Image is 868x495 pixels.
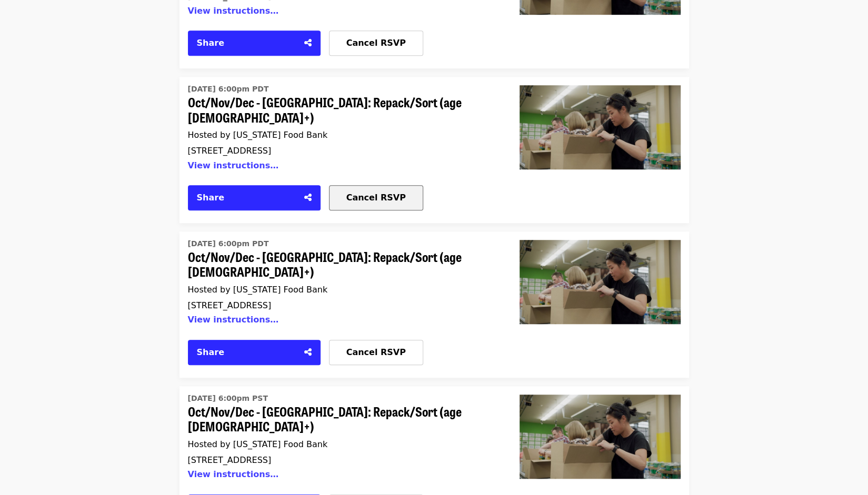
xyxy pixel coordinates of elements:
[188,404,494,435] span: Oct/Nov/Dec - [GEOGRAPHIC_DATA]: Repack/Sort (age [DEMOGRAPHIC_DATA]+)
[188,81,494,177] a: Oct/Nov/Dec - Portland: Repack/Sort (age 8+)
[329,340,423,365] button: Cancel RSVP
[188,31,321,56] button: Share
[188,469,279,479] button: View instructions…
[304,347,312,357] i: share-alt icon
[188,130,328,140] span: Hosted by [US_STATE] Food Bank
[520,85,681,169] img: Oct/Nov/Dec - Portland: Repack/Sort (age 8+)
[197,191,298,204] div: Share
[304,38,312,48] i: share-alt icon
[346,38,406,48] span: Cancel RSVP
[188,185,321,210] button: Share
[520,240,681,324] img: Oct/Nov/Dec - Portland: Repack/Sort (age 8+)
[188,146,494,156] div: [STREET_ADDRESS]
[188,439,328,449] span: Hosted by [US_STATE] Food Bank
[188,455,494,465] div: [STREET_ADDRESS]
[188,340,321,365] button: Share
[197,346,298,359] div: Share
[188,236,494,331] a: Oct/Nov/Dec - Portland: Repack/Sort (age 8+)
[329,31,423,56] button: Cancel RSVP
[197,37,298,49] div: Share
[188,84,269,95] time: [DATE] 6:00pm PDT
[188,6,279,16] button: View instructions…
[188,285,328,295] span: Hosted by [US_STATE] Food Bank
[346,347,406,357] span: Cancel RSVP
[188,95,494,125] span: Oct/Nov/Dec - [GEOGRAPHIC_DATA]: Repack/Sort (age [DEMOGRAPHIC_DATA]+)
[188,249,494,280] span: Oct/Nov/Dec - [GEOGRAPHIC_DATA]: Repack/Sort (age [DEMOGRAPHIC_DATA]+)
[188,160,279,170] button: View instructions…
[329,185,423,210] button: Cancel RSVP
[188,390,494,486] a: Oct/Nov/Dec - Portland: Repack/Sort (age 8+)
[511,77,689,223] a: Oct/Nov/Dec - Portland: Repack/Sort (age 8+)
[520,395,681,479] img: Oct/Nov/Dec - Portland: Repack/Sort (age 8+)
[511,231,689,378] a: Oct/Nov/Dec - Portland: Repack/Sort (age 8+)
[304,193,312,203] i: share-alt icon
[188,393,268,404] time: [DATE] 6:00pm PST
[346,193,406,203] span: Cancel RSVP
[188,238,269,249] time: [DATE] 6:00pm PDT
[188,315,279,325] button: View instructions…
[188,300,494,310] div: [STREET_ADDRESS]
